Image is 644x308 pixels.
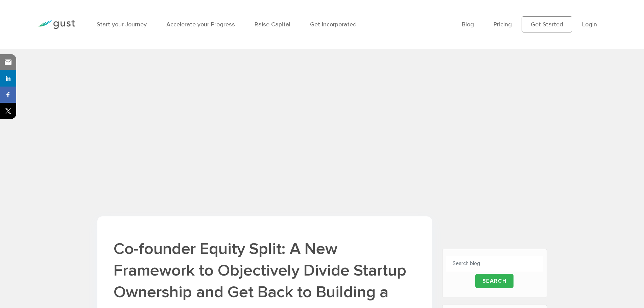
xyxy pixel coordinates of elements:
a: Blog [462,21,474,28]
a: Get Started [522,16,572,32]
input: Search [475,274,514,288]
a: Accelerate your Progress [166,21,235,28]
input: Search blog [446,256,543,271]
a: Get Incorporated [310,21,357,28]
a: Login [582,21,597,28]
a: Start your Journey [97,21,147,28]
img: Gust Logo [37,20,75,29]
a: Pricing [494,21,512,28]
a: Raise Capital [255,21,290,28]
